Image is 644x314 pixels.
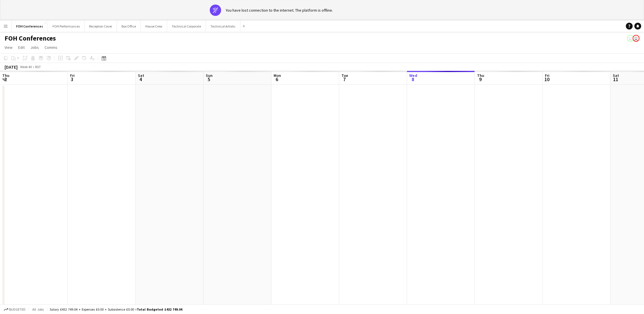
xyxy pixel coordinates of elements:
span: Mon [274,73,281,78]
button: FOH Performances [48,21,85,32]
button: Reception Cover [85,21,117,32]
div: You have lost connection to the internet. The platform is offline. [226,8,333,13]
button: FOH Conferences [12,21,48,32]
app-user-avatar: Visitor Services [627,35,634,42]
span: Sun [206,73,213,78]
span: Wed [409,73,417,78]
span: Tue [341,73,348,78]
span: Week 40 [19,65,33,69]
a: Jobs [28,44,41,51]
span: Edit [18,45,25,50]
span: Thu [2,73,9,78]
button: Box Office [117,21,141,32]
span: Thu [477,73,484,78]
span: View [5,45,12,50]
span: 7 [341,76,348,83]
a: View [2,44,15,51]
a: Edit [16,44,27,51]
span: 11 [612,76,619,83]
button: House Crew [141,21,167,32]
span: Fri [70,73,75,78]
button: Technical Corporate [167,21,206,32]
span: 10 [544,76,549,83]
span: Sat [138,73,144,78]
div: [DATE] [5,64,18,70]
button: Technical Artistic [206,21,240,32]
span: 4 [137,76,144,83]
span: 5 [205,76,213,83]
a: Comms [42,44,60,51]
span: Comms [45,45,57,50]
span: 6 [273,76,281,83]
span: Budgeted [9,307,26,311]
button: Budgeted [3,306,26,313]
span: Jobs [30,45,39,50]
h1: FOH Conferences [5,34,56,43]
span: Fri [545,73,549,78]
app-user-avatar: Visitor Services [633,35,639,42]
span: All jobs [31,307,45,311]
span: 2 [1,76,9,83]
span: 9 [476,76,484,83]
div: BST [35,65,41,69]
span: Total Budgeted £432 749.04 [137,307,182,311]
span: Sat [613,73,619,78]
div: Salary £432 749.04 + Expenses £0.00 + Subsistence £0.00 = [50,307,182,311]
span: 8 [408,76,417,83]
span: 3 [69,76,75,83]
